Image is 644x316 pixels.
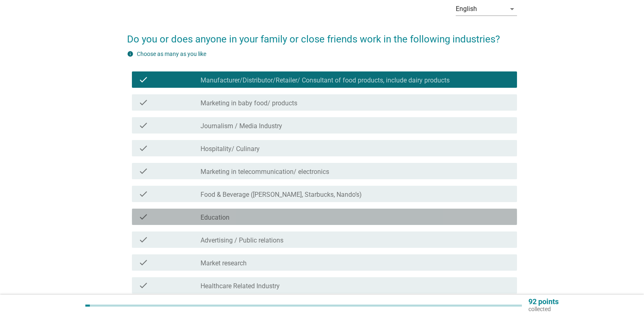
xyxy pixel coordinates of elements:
div: English [456,5,477,13]
label: Healthcare Related Industry [201,282,280,290]
p: 92 points [528,298,559,305]
i: check [138,120,148,130]
i: check [138,98,148,107]
i: check [138,143,148,153]
label: Hospitality/ Culinary [201,145,260,153]
p: collected [528,305,559,313]
i: check [138,75,148,85]
label: Market research [201,259,247,267]
label: Manufacturer/Distributor/Retailer/ Consultant of food products, include dairy products [201,76,450,85]
label: Education [201,214,230,222]
h2: Do you or does anyone in your family or close friends work in the following industries? [127,24,517,47]
label: Choose as many as you like [137,51,206,57]
i: check [138,258,148,267]
label: Journalism / Media Industry [201,122,282,130]
i: check [138,235,148,245]
i: check [138,212,148,222]
label: Advertising / Public relations [201,236,283,245]
i: check [138,189,148,199]
i: check [138,166,148,176]
label: Food & Beverage ([PERSON_NAME], Starbucks, Nando’s) [201,191,362,199]
i: check [138,280,148,290]
i: arrow_drop_down [507,4,517,14]
label: Marketing in telecommunication/ electronics [201,168,329,176]
label: Marketing in baby food/ products [201,99,297,107]
i: info [127,51,134,57]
